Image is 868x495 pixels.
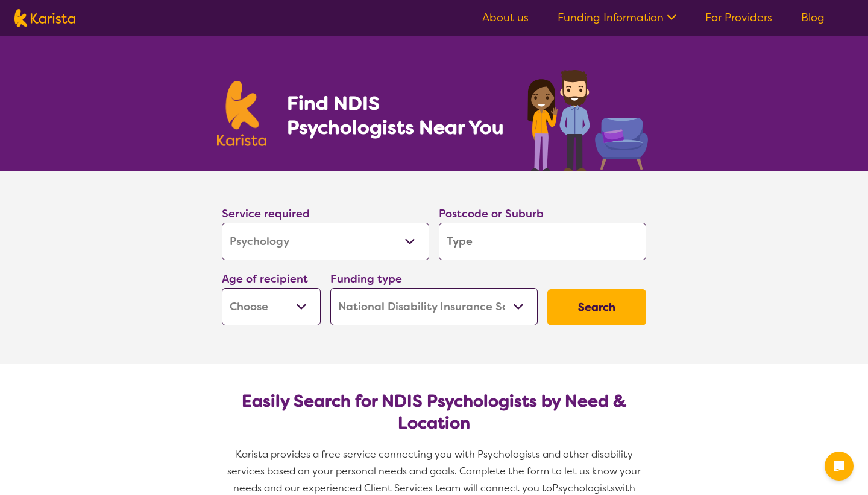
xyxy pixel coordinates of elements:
[217,81,266,146] img: Karista logo
[222,272,308,286] label: Age of recipient
[547,289,646,325] button: Search
[439,206,544,221] label: Postcode or Suburb
[227,448,643,494] span: Karista provides a free service connecting you with Psychologists and other disability services b...
[222,206,310,221] label: Service required
[482,10,529,25] a: About us
[14,9,75,27] img: Karista logo
[705,10,772,25] a: For Providers
[439,223,646,260] input: Type
[801,10,825,25] a: Blog
[231,391,637,434] h2: Easily Search for NDIS Psychologists by Need & Location
[287,91,510,139] h1: Find NDIS Psychologists Near You
[558,10,676,25] a: Funding Information
[330,272,402,286] label: Funding type
[523,65,651,171] img: psychology
[552,482,615,494] span: Psychologists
